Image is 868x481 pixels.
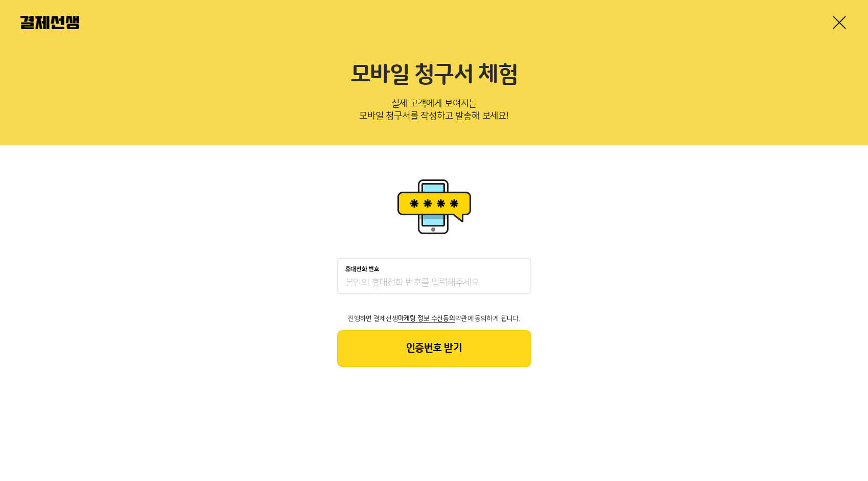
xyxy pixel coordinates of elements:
[393,176,475,237] img: 휴대폰인증 이미지
[345,277,523,289] input: 휴대전화 번호
[345,266,380,273] p: 휴대전화 번호
[20,95,848,129] p: 실제 고객에게 보여지는 모바일 청구서를 작성하고 발송해 보세요!
[20,16,79,29] img: 결제선생
[337,330,531,367] button: 인증번호 받기
[398,315,455,322] span: 마케팅 정보 수신동의
[20,61,848,89] h2: 모바일 청구서 체험
[337,315,531,322] p: 진행하면 결제선생 약관에 동의하게 됩니다.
